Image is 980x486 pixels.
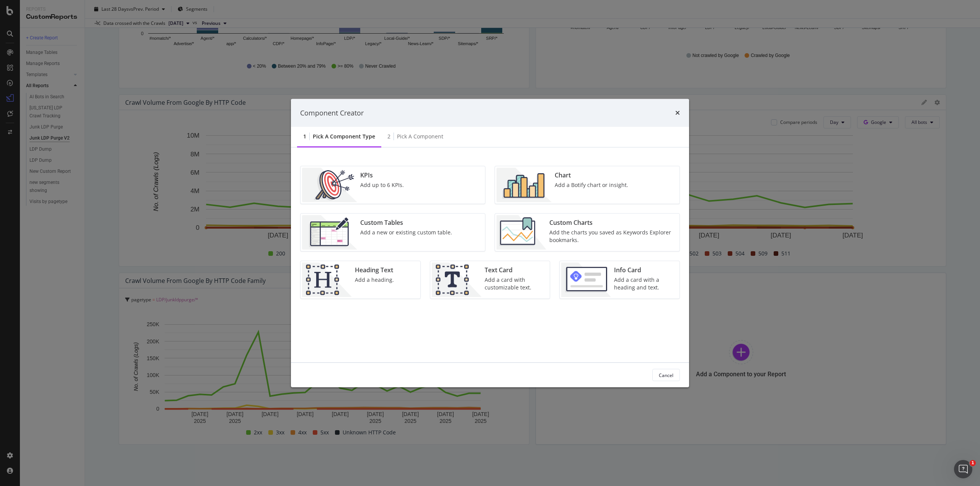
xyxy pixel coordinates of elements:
div: Add up to 6 KPIs. [360,181,404,189]
img: CtJ9-kHf.png [302,263,352,297]
div: Info Card [614,266,675,275]
div: modal [291,99,689,387]
div: Chart [555,171,628,180]
div: Pick a Component [397,133,443,140]
span: 1 [970,460,976,466]
div: Custom Tables [360,218,452,227]
div: Add a heading. [355,276,394,284]
img: CzM_nd8v.png [302,215,357,250]
div: 1 [303,133,306,140]
div: Add a Botify chart or insight. [555,181,628,189]
div: Text Card [485,266,546,275]
div: Component Creator [300,108,364,118]
img: CIPqJSrR.png [432,263,482,297]
img: Chdk0Fza.png [497,215,546,250]
img: BHjNRGjj.png [497,168,552,202]
div: Pick a Component type [313,133,375,140]
button: Cancel [652,369,680,381]
div: Add a card with customizable text. [485,276,546,291]
div: Heading Text [355,266,394,275]
div: KPIs [360,171,404,180]
div: Cancel [659,372,673,378]
div: Custom Charts [549,218,675,227]
iframe: Intercom live chat [954,460,972,478]
div: Add a new or existing custom table. [360,229,452,236]
div: Add a card with a heading and text. [614,276,675,291]
div: times [675,108,680,118]
div: Add the charts you saved as Keywords Explorer bookmarks. [549,229,675,244]
img: 9fcGIRyhgxRLRpur6FCk681sBQ4rDmX99LnU5EkywwAAAAAElFTkSuQmCC [561,263,611,297]
img: __UUOcd1.png [302,168,357,202]
div: 2 [387,133,390,140]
